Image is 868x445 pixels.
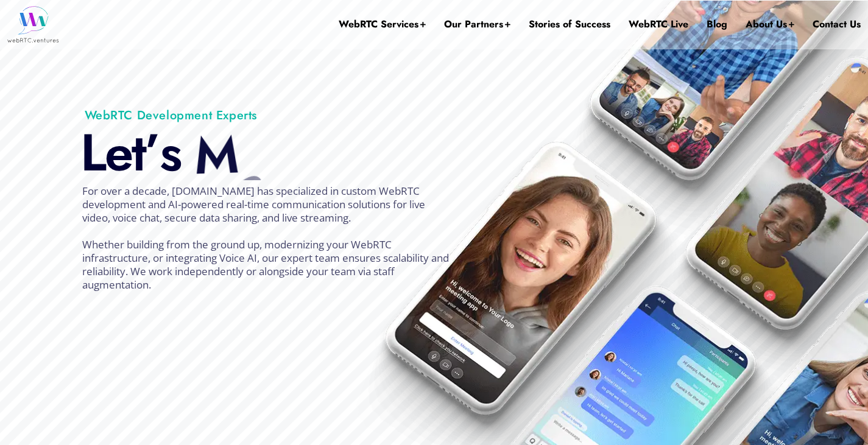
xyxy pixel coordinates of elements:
[228,154,270,214] div: a
[105,125,132,180] div: e
[145,125,160,180] div: ’
[159,125,180,180] div: s
[80,125,105,180] div: L
[7,6,59,43] img: WebRTC.ventures
[48,108,449,123] h1: WebRTC Development Experts
[132,125,145,180] div: t
[193,127,238,183] div: M
[82,237,449,292] span: Whether building from the ground up, modernizing your WebRTC infrastructure, or integrating Voice...
[82,184,449,292] span: For over a decade, [DOMAIN_NAME] has specialized in custom WebRTC development and AI-powered real...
